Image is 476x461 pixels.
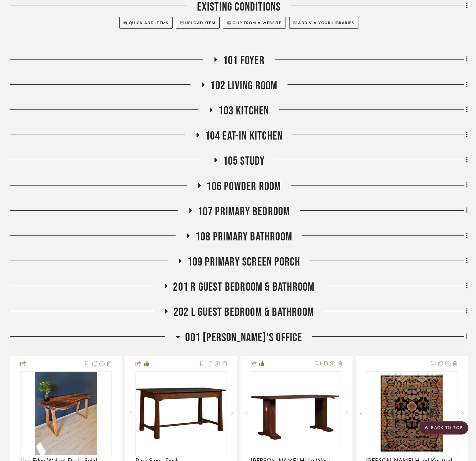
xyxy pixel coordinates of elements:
[207,180,281,194] span: 106 Powder Room
[210,79,278,93] span: 102 Living Room
[223,54,265,68] span: 101 Foyer
[187,255,300,269] span: 109 Primary Screen Porch
[251,374,342,453] img: Harvey Ellis Hi-Lo Work Table
[218,104,269,118] span: 103 Kitchen
[185,331,302,345] span: 001 [PERSON_NAME]'s Office
[205,129,283,143] span: 104 Eat-In Kitchen
[136,388,226,439] img: Park Slope Desk
[223,16,286,29] button: Clip from a website
[174,305,314,319] span: 202 L Guest Bedroom & Bathroom
[195,230,292,244] span: 108 Primary Bathroom
[370,372,453,455] img: Moss Hand Knotted Oushak
[198,205,290,219] span: 107 Primary Bedroom
[173,280,315,294] span: 201 R Guest Bedroom & Bathroom
[176,16,220,29] button: Upload Item
[129,21,169,25] span: Quick Add Items
[251,372,342,455] div: 0
[289,16,359,29] button: Add via your libraries
[223,154,265,168] span: 105 Study
[419,421,468,435] scroll-to-top-button: BACK TO TOP
[119,16,173,29] button: Quick Add Items
[35,372,97,455] img: Live Edge Walnut Desk: Solid Wood Computer Table with Wood Legs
